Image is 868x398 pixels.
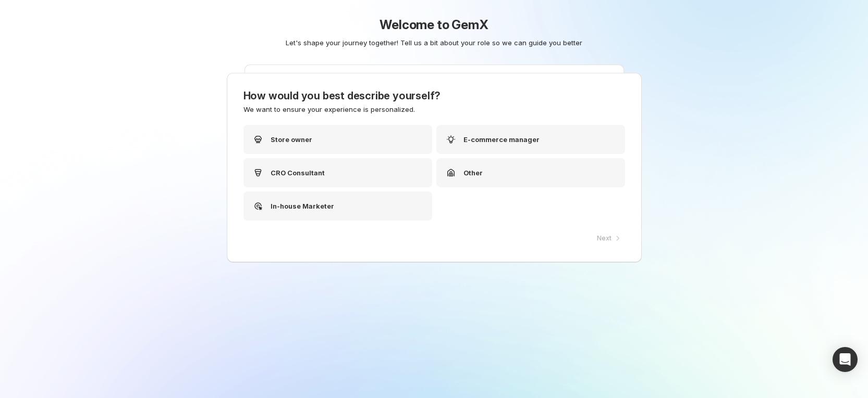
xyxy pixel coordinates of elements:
span: We want to ensure your experience is personalized. [243,105,415,113]
h3: How would you best describe yourself? [243,89,625,102]
p: E-commerce manager [463,134,540,145]
p: Store owner [271,134,312,145]
p: Let's shape your journey together! Tell us a bit about your role so we can guide you better [191,37,678,48]
p: CRO Consultant [271,168,325,178]
h1: Welcome to GemX [187,17,682,33]
p: In-house Marketer [271,201,334,211]
div: Open Intercom Messenger [833,347,858,372]
p: Other [463,168,483,178]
